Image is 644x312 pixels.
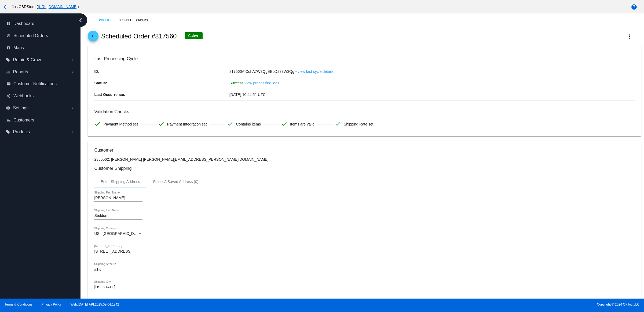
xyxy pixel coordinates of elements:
[335,121,341,127] mat-icon: check
[94,66,229,77] p: ID:
[94,231,142,236] span: US | [GEOGRAPHIC_DATA]
[344,119,374,130] span: Shipping Rate set
[94,157,634,162] p: 2385562: [PERSON_NAME] [PERSON_NAME][EMAIL_ADDRESS][PERSON_NAME][DOMAIN_NAME]
[6,80,75,88] a: email Customer Notifications
[70,130,75,134] i: arrow_drop_down
[13,130,30,134] span: Products
[13,58,41,62] span: Retain & Grow
[94,77,229,89] p: Status:
[94,109,634,114] h3: Validation Checks
[6,31,75,40] a: update Scheduled Orders
[290,119,314,130] span: Items are valid
[6,92,75,100] a: share Webhooks
[101,180,140,184] div: Enter Shipping Address
[5,303,32,306] a: Terms & Conditions
[6,130,10,134] i: local_offer
[229,92,266,97] span: [DATE] 10:44:51 UTC
[90,34,96,41] mat-icon: arrow_back
[227,121,233,127] mat-icon: check
[6,21,11,26] i: dashboard
[94,267,634,272] input: Shipping Street 2
[76,16,85,24] i: chevron_left
[70,70,75,74] i: arrow_drop_down
[38,5,78,9] a: [URL][DOMAIN_NAME]
[229,69,297,74] span: 817560AICohA7W3QgEBbD233W3Qg -
[6,106,10,110] i: settings
[12,5,79,9] span: JustCBDStore ( )
[42,303,62,306] a: Privacy Policy
[298,66,334,77] a: view last cycle details
[158,121,164,127] mat-icon: check
[6,94,11,98] i: share
[119,16,152,24] a: Scheduled Orders
[6,58,10,62] i: local_offer
[631,4,637,10] mat-icon: help
[6,44,75,52] a: map Maps
[245,77,279,89] a: view processing logs
[6,34,11,38] i: update
[6,19,75,28] a: dashboard Dashboard
[96,16,119,24] a: Dashboard
[6,116,75,124] a: people_outline Customers
[94,285,142,289] input: Shipping City
[6,82,11,86] i: email
[13,45,24,50] span: Maps
[94,196,142,200] input: Shipping First Name
[327,303,639,306] span: Copyright © 2024 QPilot, LLC
[6,70,10,74] i: equalizer
[153,180,199,184] div: Select A Saved Address (0)
[6,46,11,50] i: map
[94,148,634,153] h3: Customer
[70,58,75,62] i: arrow_drop_down
[6,118,11,122] i: people_outline
[626,33,632,40] mat-icon: more_vert
[94,121,101,127] mat-icon: check
[185,32,203,39] div: Active
[2,4,9,10] mat-icon: arrow_back
[94,166,634,171] h3: Customer Shipping
[13,94,34,98] span: Webhooks
[94,249,634,254] input: Shipping Street 1
[94,89,229,100] p: Last Occurrence:
[71,303,119,306] a: Web:[DATE] API:2025.09.04.1242
[13,81,57,86] span: Customer Notifications
[13,33,48,38] span: Scheduled Orders
[229,81,244,85] span: Success
[167,119,207,130] span: Payment Integration set
[70,106,75,110] i: arrow_drop_down
[236,119,261,130] span: Contains items
[13,106,28,110] span: Settings
[101,33,177,40] h2: Scheduled Order #817560
[13,118,34,123] span: Customers
[94,232,142,236] mat-select: Shipping Country
[103,119,138,130] span: Payment Method set
[94,56,634,61] h3: Last Processing Cycle
[13,21,34,26] span: Dashboard
[13,70,28,74] span: Reports
[94,214,142,218] input: Shipping Last Name
[281,121,287,127] mat-icon: check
